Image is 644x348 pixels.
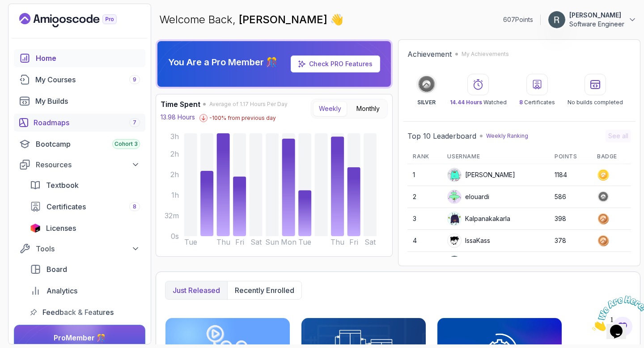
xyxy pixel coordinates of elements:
[448,190,461,204] img: default monster avatar
[25,219,145,237] a: licenses
[450,99,482,106] span: 14.44 Hours
[14,157,145,173] button: Resources
[606,130,631,142] button: See all
[291,55,380,72] a: Check PRO Features
[330,238,344,246] tspan: Thu
[364,238,376,246] tspan: Sat
[407,131,476,141] h2: Top 10 Leaderboard
[569,20,624,29] p: Software Engineer
[549,164,592,186] td: 1184
[407,186,442,208] td: 2
[298,238,311,246] tspan: Tue
[161,113,195,122] p: 13.98 Hours
[549,252,592,274] td: 351
[349,238,358,246] tspan: Fri
[447,190,489,204] div: elouardi
[503,15,533,24] p: 607 Points
[407,208,442,230] td: 3
[448,168,461,182] img: default monster avatar
[227,281,301,299] button: Recently enrolled
[36,243,140,254] div: Tools
[448,234,461,247] img: user profile image
[35,96,140,106] div: My Builds
[25,260,145,278] a: board
[47,264,67,275] span: Board
[309,60,373,68] a: Check PRO Features
[589,292,644,335] iframe: chat widget
[568,99,623,106] p: No builds completed
[133,203,136,210] span: 8
[216,238,230,246] tspan: Thu
[170,149,179,158] tspan: 2h
[14,92,145,110] a: builds
[548,11,637,29] button: user profile image[PERSON_NAME]Software Engineer
[42,307,114,318] span: Feedback & Features
[407,164,442,186] td: 1
[486,132,528,140] p: Weekly Ranking
[159,13,343,27] p: Welcome Back,
[462,51,509,58] p: My Achievements
[165,281,227,299] button: Just released
[417,99,436,106] p: SILVER
[209,115,276,122] p: -100 % from previous day
[114,140,138,148] span: Cohort 3
[14,49,145,67] a: home
[450,99,507,106] p: Watched
[592,149,631,164] th: Badge
[46,223,76,233] span: Licenses
[47,285,77,296] span: Analytics
[407,230,442,252] td: 4
[36,53,140,64] div: Home
[4,4,59,39] img: Chat attention grabber
[407,49,452,59] h2: Achievement
[313,101,347,116] button: Weekly
[14,114,145,132] a: roadmaps
[35,74,140,85] div: My Courses
[519,99,523,106] span: 8
[250,238,262,246] tspan: Sat
[4,4,7,11] span: 1
[209,101,288,108] span: Average of 1.17 Hours Per Day
[447,255,498,270] div: Apply5489
[25,282,145,300] a: analytics
[170,132,179,141] tspan: 3h
[46,180,79,191] span: Textbook
[549,186,592,208] td: 586
[447,168,515,182] div: [PERSON_NAME]
[549,230,592,252] td: 378
[165,211,179,220] tspan: 32m
[19,13,137,27] a: Landing page
[25,198,145,216] a: certificates
[25,176,145,194] a: textbook
[442,149,549,164] th: Username
[133,119,136,126] span: 7
[168,56,277,68] p: You Are a Pro Member 🎊
[14,241,145,257] button: Tools
[447,212,510,226] div: Kalpanakakarla
[407,149,442,164] th: Rank
[133,76,136,83] span: 9
[448,212,461,225] img: default monster avatar
[171,191,179,199] tspan: 1h
[448,256,461,269] img: user profile image
[25,303,145,321] a: feedback
[171,232,179,241] tspan: 0s
[36,159,140,170] div: Resources
[329,11,346,29] span: 👋
[14,135,145,153] a: bootcamp
[265,238,279,246] tspan: Sun
[549,149,592,164] th: Points
[170,170,179,179] tspan: 2h
[548,11,565,28] img: user profile image
[569,11,624,20] p: [PERSON_NAME]
[30,224,41,233] img: jetbrains icon
[34,117,140,128] div: Roadmaps
[549,208,592,230] td: 398
[519,99,555,106] p: Certificates
[239,13,330,26] span: [PERSON_NAME]
[14,71,145,89] a: courses
[36,139,140,149] div: Bootcamp
[47,201,86,212] span: Certificates
[351,101,386,116] button: Monthly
